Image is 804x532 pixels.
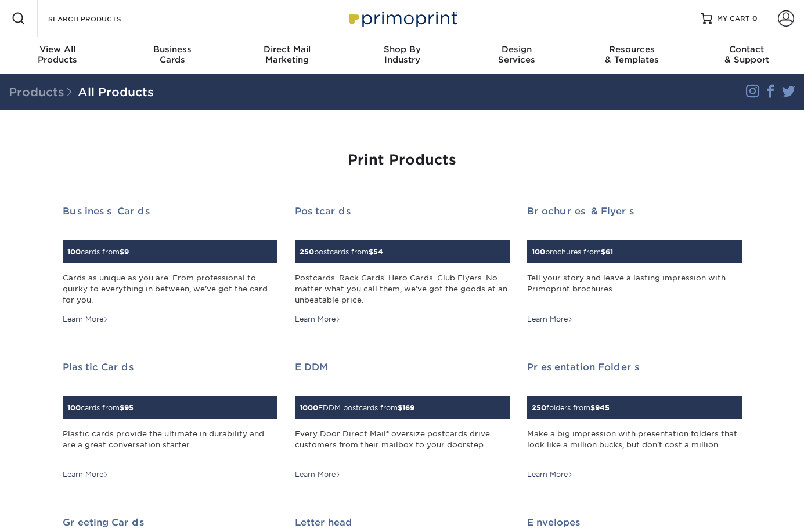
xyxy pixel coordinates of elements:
[124,247,129,256] span: 9
[295,469,341,480] div: Learn More
[63,469,109,480] div: Learn More
[590,403,595,412] span: $
[574,44,689,54] span: Resources
[344,6,460,31] img: Primoprint
[752,14,758,23] span: 0
[527,469,573,480] div: Learn More
[574,44,689,65] div: & Templates
[300,403,318,412] span: 1000
[63,272,277,306] div: Cards as unique as you are. From professional to quirky to everything in between, we've got the c...
[601,247,605,256] span: $
[527,314,573,325] div: Learn More
[527,362,742,373] h2: Presentation Folders
[532,247,613,256] small: brochures from
[689,37,804,74] a: Contact& Support
[459,44,574,65] div: Services
[527,206,742,217] h2: Brochures & Flyers
[63,206,277,217] h2: Business Cards
[230,37,345,74] a: Direct MailMarketing
[9,85,78,99] span: Products
[605,247,613,256] span: 61
[295,272,510,306] div: Postcards. Rack Cards. Hero Cards. Club Flyers. No matter what you call them, we've got the goods...
[527,206,742,325] a: Brochures & Flyers 100brochures from$61 Tell your story and leave a lasting impression with Primo...
[402,403,414,412] span: 169
[574,37,689,74] a: Resources& Templates
[459,44,574,54] span: Design
[67,247,81,256] span: 100
[115,44,230,65] div: Cards
[717,14,750,24] span: MY CART
[295,517,510,528] h2: Letterhead
[115,37,230,74] a: BusinessCards
[63,428,277,462] div: Plastic cards provide the ultimate in durability and are a great conversation starter.
[345,44,460,54] span: Shop By
[120,247,124,256] span: $
[67,247,129,256] small: cards from
[527,428,742,462] div: Make a big impression with presentation folders that look like a million bucks, but don't cost a ...
[295,206,510,325] a: Postcards 250postcards from$54 Postcards. Rack Cards. Hero Cards. Club Flyers. No matter what you...
[67,403,134,412] small: cards from
[115,44,230,54] span: Business
[527,517,742,528] h2: Envelopes
[459,37,574,74] a: DesignServices
[63,517,277,528] h2: Greeting Cards
[230,44,345,54] span: Direct Mail
[345,37,460,74] a: Shop ByIndustry
[47,12,160,25] input: SEARCH PRODUCTS.....
[527,389,528,389] img: Presentation Folders
[67,403,81,412] span: 100
[295,362,510,373] h2: EDDM
[63,206,277,325] a: Business Cards 100cards from$9 Cards as unique as you are. From professional to quirky to everyth...
[63,362,277,373] h2: Plastic Cards
[369,247,373,256] span: $
[532,403,610,412] small: folders from
[527,272,742,306] div: Tell your story and leave a lasting impression with Primoprint brochures.
[398,403,402,412] span: $
[295,362,510,480] a: EDDM 1000EDDM postcards from$169 Every Door Direct Mail® oversize postcards drive customers from ...
[300,403,414,412] small: EDDM postcards from
[689,44,804,65] div: & Support
[295,428,510,462] div: Every Door Direct Mail® oversize postcards drive customers from their mailbox to your doorstep.
[63,314,109,325] div: Learn More
[120,403,124,412] span: $
[527,362,742,480] a: Presentation Folders 250folders from$945 Make a big impression with presentation folders that loo...
[63,152,742,169] h1: Print Products
[78,85,154,99] a: All Products
[295,206,510,217] h2: Postcards
[527,233,528,234] img: Brochures & Flyers
[63,233,63,234] img: Business Cards
[295,314,341,325] div: Learn More
[230,44,345,65] div: Marketing
[532,403,546,412] span: 250
[300,247,314,256] span: 250
[63,389,63,389] img: Plastic Cards
[63,362,277,480] a: Plastic Cards 100cards from$95 Plastic cards provide the ultimate in durability and are a great c...
[689,44,804,54] span: Contact
[345,44,460,65] div: Industry
[300,247,383,256] small: postcards from
[595,403,610,412] span: 945
[124,403,134,412] span: 95
[373,247,383,256] span: 54
[532,247,545,256] span: 100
